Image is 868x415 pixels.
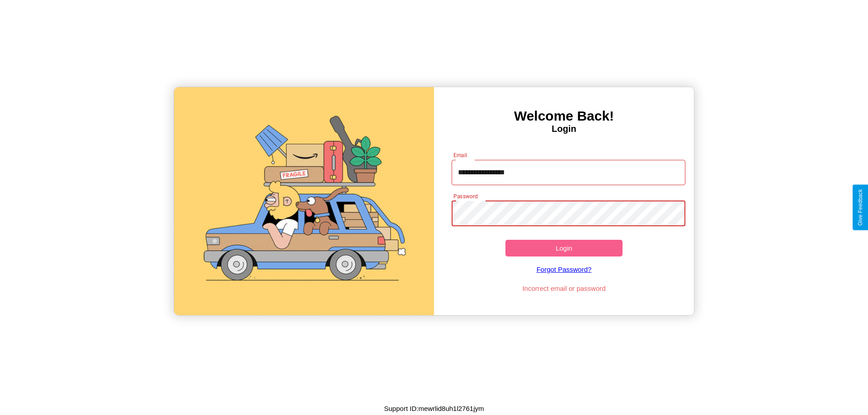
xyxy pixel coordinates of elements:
label: Email [453,151,467,159]
p: Support ID: mewrlid8uh1l2761jym [384,402,484,415]
img: gif [174,87,434,315]
h4: Login [434,124,694,134]
a: Forgot Password? [447,256,681,282]
p: Incorrect email or password [447,282,681,294]
div: Give Feedback [857,189,863,226]
button: Login [505,240,623,256]
h3: Welcome Back! [434,108,694,124]
label: Password [453,192,477,200]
